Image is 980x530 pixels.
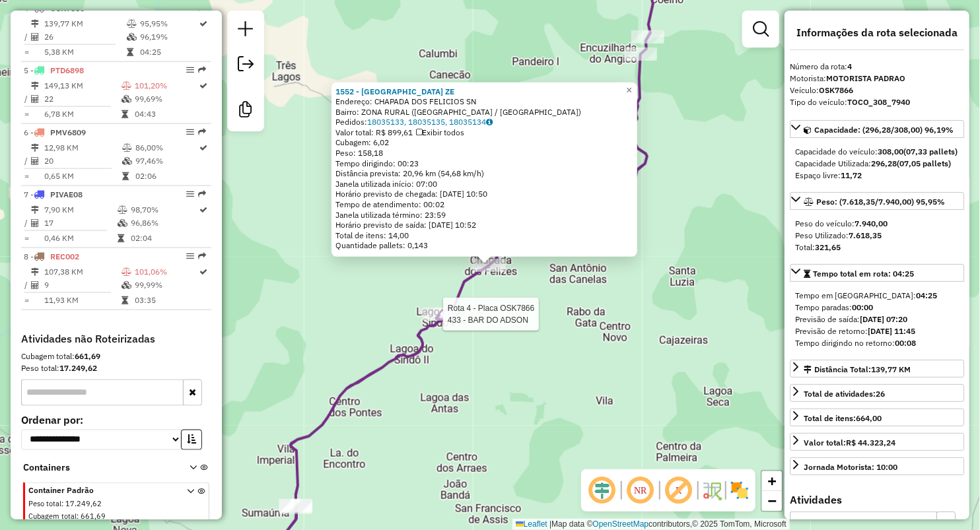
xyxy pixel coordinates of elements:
i: Observações [486,118,493,126]
td: 95,95% [139,17,199,30]
a: Exibir filtros [748,16,774,42]
span: Exibir todos [416,127,464,137]
td: 101,20% [134,79,199,92]
div: Motorista: [790,73,964,84]
span: Capacidade: (296,28/308,00) 96,19% [814,125,954,135]
span: × [626,84,632,95]
strong: OSK7866 [819,85,853,95]
div: Distância prevista: 20,96 km (54,68 km/h) [335,168,633,179]
span: REC002 [50,251,79,261]
a: Zoom out [762,491,782,511]
td: 86,00% [135,141,199,154]
td: 139,77 KM [44,17,126,30]
td: = [24,46,30,59]
em: Opções [186,128,194,136]
i: Rota otimizada [200,82,208,90]
td: 02:06 [135,170,199,183]
i: Rota otimizada [200,144,208,152]
img: Fluxo de ruas [701,480,722,501]
img: Exibir/Ocultar setores [729,480,750,501]
div: Espaço livre: [795,170,959,182]
td: 6,78 KM [44,108,121,121]
span: | [549,519,551,529]
span: Cubagem total [28,512,77,521]
td: 26 [44,30,126,44]
i: Total de Atividades [31,33,39,41]
a: Tempo total em rota: 04:25 [790,264,964,282]
span: PTD6898 [50,65,84,75]
i: % de utilização da cubagem [122,281,131,289]
a: 1552 - [GEOGRAPHIC_DATA] ZE [335,86,454,96]
i: Tempo total em rota [127,48,133,56]
div: Janela utilizada término: 23:59 [335,209,633,220]
strong: TOCO_308_7940 [847,97,910,107]
div: Total de itens: [804,413,882,424]
td: 107,38 KM [44,265,121,279]
td: 12,98 KM [44,141,122,154]
strong: 17.249,62 [59,363,97,373]
div: Pedidos: [335,117,633,127]
i: Total de Atividades [31,281,39,289]
td: = [24,294,30,307]
a: Leaflet [516,519,547,529]
strong: 661,69 [75,351,100,361]
i: % de utilização do peso [122,268,131,276]
span: Peso: (7.618,35/7.940,00) 95,95% [816,197,945,207]
td: 03:35 [134,294,199,307]
i: Distância Total [31,82,39,90]
em: Rota exportada [198,66,206,74]
span: 7 - [24,189,83,199]
div: Horário previsto de chegada: [DATE] 10:50 [335,189,633,199]
td: 101,06% [134,265,199,279]
span: Peso do veículo: [795,218,888,228]
td: 99,99% [134,279,199,292]
span: Total de atividades: [804,389,885,399]
div: Tempo paradas: [795,302,959,314]
i: % de utilização da cubagem [127,33,137,41]
i: Total de Atividades [31,157,39,165]
td: / [24,30,30,44]
a: Close popup [621,82,637,98]
strong: (07,05 pallets) [897,158,951,168]
em: Opções [186,66,194,74]
div: Tempo em [GEOGRAPHIC_DATA]: [795,290,959,302]
a: OpenStreetMap [593,519,649,529]
strong: 7.940,00 [855,218,888,228]
h4: Atividades não Roteirizadas [21,333,211,345]
span: 139,77 KM [871,364,911,374]
strong: (07,33 pallets) [903,147,958,156]
i: % de utilização da cubagem [122,95,131,103]
i: Tempo total em rota [122,172,129,180]
i: Tempo total em rota [122,110,128,118]
i: % de utilização do peso [118,206,127,214]
span: 4 - [24,3,85,13]
strong: 11,72 [841,170,862,180]
span: PMV6809 [50,127,86,137]
div: Capacidade do veículo: [795,146,959,158]
span: Exibir rótulo [663,475,695,506]
span: Ocultar deslocamento [586,475,618,506]
div: Tempo total em rota: 04:25 [790,284,964,354]
label: Ordenar por: [21,412,211,428]
span: Ocultar NR [625,475,656,506]
td: 99,69% [134,92,199,106]
td: 04:25 [139,46,199,59]
span: Tempo total em rota: 04:25 [813,269,914,279]
td: 7,90 KM [44,203,117,216]
span: 6 - [24,127,86,137]
em: Rota exportada [198,252,206,260]
i: Tempo total em rota [118,234,124,242]
div: Janela utilizada início: 07:00 [335,179,633,189]
strong: R$ 44.323,24 [846,438,895,447]
i: Distância Total [31,144,39,152]
span: 661,69 [81,512,106,521]
div: Tempo de atendimento: 00:02 [335,86,633,251]
a: Exportar sessão [232,51,259,81]
td: / [24,92,30,106]
td: 96,86% [130,216,199,230]
div: Valor total: R$ 899,61 [335,127,633,138]
td: / [24,154,30,168]
h4: Atividades [790,494,964,506]
div: Distância Total: [804,364,911,376]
